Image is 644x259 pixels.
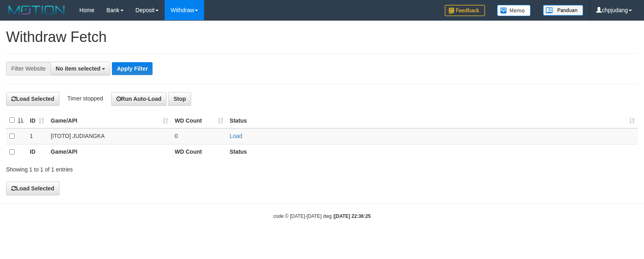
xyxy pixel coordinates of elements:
td: 1 [27,128,47,144]
button: Stop [168,92,191,106]
th: WD Count: activate to sort column ascending [171,113,227,128]
button: No item selected [50,62,110,75]
span: Timer stopped [67,95,103,102]
button: Load Selected [6,92,60,106]
th: WD Count [171,144,227,160]
img: panduan.png [543,5,583,16]
img: Button%20Memo.svg [497,5,531,16]
th: Status [227,144,638,160]
div: Showing 1 to 1 of 1 entries [6,162,262,173]
button: Load Selected [6,182,60,195]
th: Game/API [47,144,171,160]
th: Status: activate to sort column ascending [227,113,638,128]
div: Filter Website [6,62,50,75]
th: Game/API: activate to sort column ascending [47,113,171,128]
span: No item selected [56,65,100,72]
img: MOTION_logo.png [6,4,67,16]
th: ID: activate to sort column ascending [27,113,47,128]
a: Load [230,133,242,139]
span: 0 [175,133,178,139]
button: Run Auto-Load [111,92,167,106]
th: ID [27,144,47,160]
small: code © [DATE]-[DATE] dwg | [273,213,371,219]
td: [ITOTO] JUDIANGKA [47,128,171,144]
button: Apply Filter [112,62,153,75]
strong: [DATE] 22:36:25 [334,213,371,219]
img: Feedback.jpg [445,5,485,16]
h1: Withdraw Fetch [6,29,638,45]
